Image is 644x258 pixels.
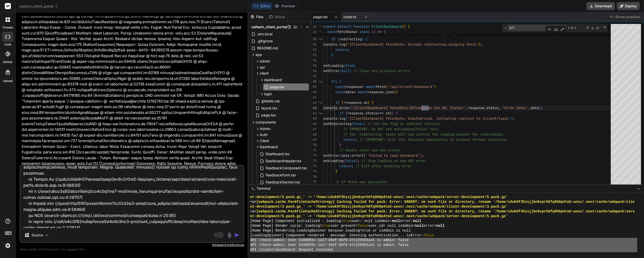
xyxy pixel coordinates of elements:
[250,238,409,243] span: API /check-admin: User 5339055c-1a17-45ef-9bf6-47c228561a41 is admin: false
[347,111,364,115] span: response
[67,248,77,251] span: privacy
[388,84,434,89] span: '/api/client/dashboard'
[311,58,317,63] div: 54
[339,79,341,84] span: {
[541,106,543,110] span: ;
[339,148,400,152] span: // Handle other non-401 errors
[4,42,11,47] label: code
[250,219,343,223] span: [Home Page] Component initialized - loading:
[311,84,317,89] div: 59
[378,29,382,34] span: =>
[360,137,460,142] span: // IMPORTANT: Exit this function immediately to pr
[368,153,420,158] span: 'Failed to load dashboard'
[20,166,243,228] textarea: LOR /ipsum-dolor: Sita 3806919c-2a46-31el-7se2-78d710941e99 te incid: utlab ETD /magna-aliqu: Eni...
[484,106,486,110] span: .
[355,29,357,34] span: =
[250,223,322,228] span: [Home Page] Render cycle: loading=
[386,111,392,115] span: 401
[392,111,394,115] span: )
[553,27,558,32] div: Match Whole Word (Alt+W)
[20,243,244,247] p: Keyboard preferences
[257,31,273,37] span: .env.local
[339,37,362,41] span: redirecting
[250,195,508,200] span: er-development/5.pack.gz_' -> '/home/u3uk0f35zsjjbn9cprh6fq9h0p4tm2-wnxx/.next/cache/webpack/serv...
[436,223,445,228] span: null
[267,14,288,19] div: Github
[323,158,343,163] span: setLoading
[331,53,333,57] span: }
[396,111,398,115] span: {
[250,204,508,209] span: nt-development/3.pack.gz_' -> '/home/u3uk0f35zsjjbn9cprh6fq9h0p4tm2-wnxx/.next/cache/webpack/clie...
[3,60,12,64] label: GitHub
[345,84,362,89] span: response
[394,90,396,94] span: (
[378,111,384,115] span: ===
[335,90,345,94] span: const
[250,243,409,247] span: API /check-admin: User 5339055c-1a17-45ef-9bf6-47c228561a41 is admin: false
[366,37,368,41] span: {
[420,153,422,158] span: )
[250,214,508,219] span: er-development/5.pack.gz_' -> '/home/u3uk0f35zsjjbn9cprh6fq9h0p4tm2-wnxx/.next/cache/webpack/serv...
[480,42,482,47] span: ;
[311,121,317,126] div: 66
[402,24,404,29] span: (
[362,158,426,163] span: // Stop loading on non-401 error
[311,126,317,132] div: 67
[351,153,362,158] span: error
[311,63,317,68] div: 55
[337,29,355,34] span: fetchData
[357,90,368,94] span: await
[529,106,531,110] span: ,
[345,90,353,94] span: data
[366,111,378,115] span: status
[508,25,550,31] textarea: Find
[311,24,317,29] span: 34
[31,233,43,238] p: Source
[345,100,362,105] span: response
[3,79,13,83] label: Upload
[345,158,355,163] span: false
[423,233,434,238] span: false
[311,148,317,153] div: 71
[396,90,398,94] span: )
[434,84,436,89] span: )
[311,169,317,174] div: 75
[252,3,272,10] button: Editor
[351,164,353,168] span: ;
[317,111,324,116] div: Click to collapse the range.
[331,223,358,228] span: user present=
[345,111,347,115] span: (
[364,100,368,105] span: ok
[637,186,640,191] span: −
[335,100,339,105] span: if
[20,247,244,252] p: Always double-check its answers. Your in Bind
[539,106,541,110] span: )
[337,116,339,121] span: .
[355,164,412,168] span: // Exit after handling error
[339,42,345,47] span: log
[260,126,270,131] span: Admin
[256,120,276,125] span: components
[586,2,615,10] button: Download
[265,172,297,178] span: FeedbackForm.tsx
[311,42,317,47] div: 51
[311,68,317,74] div: 56
[45,233,49,237] img: Pick Models
[260,71,269,76] span: client
[260,65,265,70] span: api
[404,24,406,29] span: )
[353,69,410,73] span: // Clear any previous errors
[343,219,352,223] span: true
[372,29,374,34] span: (
[311,132,317,137] div: 68
[265,165,308,171] span: FeedbackComponent.tsx
[408,24,410,29] span: {
[311,100,317,105] div: 62
[360,29,370,34] span: async
[313,14,328,19] span: page.tsx
[311,79,317,84] div: 58
[460,137,507,142] span: event further execution
[311,47,317,52] div: 52
[311,153,317,158] div: 72
[416,106,466,110] span: response not OK. Status:'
